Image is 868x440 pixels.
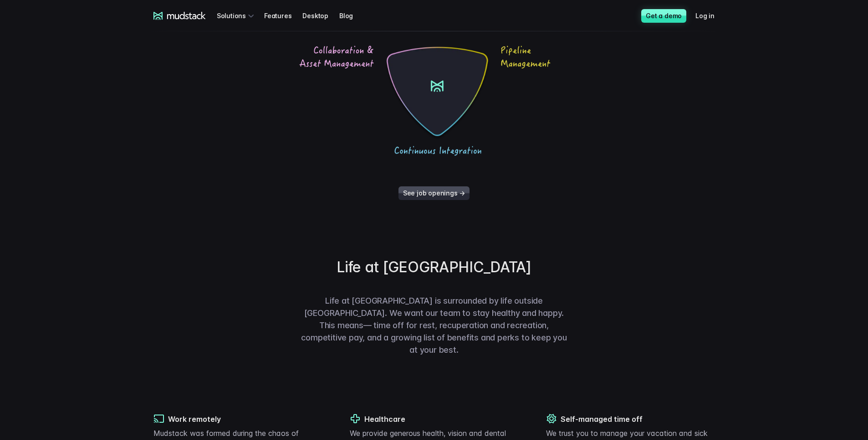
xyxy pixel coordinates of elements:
[153,414,322,424] h4: Work remotely
[153,12,206,20] a: mudstack logo
[264,7,302,24] a: Features
[546,414,715,424] h4: Self-managed time off
[297,43,571,157] img: Collaboration & asset management, pipeline management and continuous integration are the future o...
[641,9,686,23] a: Get a demo
[339,7,364,24] a: Blog
[337,258,531,276] h2: Life at [GEOGRAPHIC_DATA]
[297,295,571,356] p: Life at [GEOGRAPHIC_DATA] is surrounded by life outside [GEOGRAPHIC_DATA]. We want our team to st...
[302,7,339,24] a: Desktop
[398,186,470,200] a: See job openings →
[695,7,725,24] a: Log in
[217,7,257,24] div: Solutions
[350,414,518,424] h4: Healthcare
